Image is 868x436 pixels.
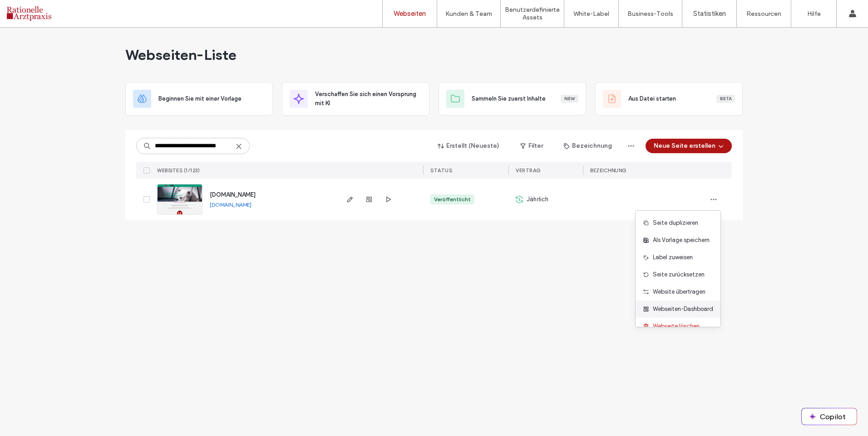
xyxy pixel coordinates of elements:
label: White-Label [573,10,609,18]
label: Webseiten [394,10,426,18]
button: Copilot [802,408,857,425]
a: [DOMAIN_NAME] [210,191,256,198]
label: Benutzerdefinierte Assets [501,6,564,21]
div: Sammeln Sie zuerst InhalteNew [439,82,586,116]
span: Seite zurücksetzen [653,270,705,279]
span: Hilfe [20,6,39,15]
span: WEBSITES (1/123) [157,167,200,174]
span: Website übertragen [653,287,705,296]
span: Verschaffen Sie sich einen Vorsprung mit KI [315,90,422,108]
div: Beginnen Sie mit einer Vorlage [125,82,273,116]
a: [DOMAIN_NAME] [210,201,252,208]
div: Beta [716,95,735,103]
span: Label zuweisen [653,253,693,262]
button: Neue Seite erstellen [646,139,732,153]
span: Vertrag [516,167,541,174]
span: Jährlich [527,195,549,204]
div: New [561,95,578,103]
span: Seite duplizieren [653,218,698,228]
span: Sammeln Sie zuerst Inhalte [472,94,546,103]
label: Kunden & Team [445,10,492,18]
span: Webseiten-Dashboard [653,305,713,314]
span: Webseiten-Liste [125,46,237,64]
label: Statistiken [693,10,726,18]
span: STATUS [430,167,452,174]
span: Beginnen Sie mit einer Vorlage [158,94,242,103]
label: Ressourcen [746,10,781,18]
span: BEZEICHNUNG [590,167,627,174]
button: Erstellt (Neueste) [430,139,508,153]
label: Hilfe [807,10,821,18]
span: Webseite löschen [653,322,700,331]
div: Verschaffen Sie sich einen Vorsprung mit KI [282,82,429,116]
button: Filter [511,139,552,153]
button: Bezeichnung [556,139,620,153]
div: Aus Datei startenBeta [595,82,743,116]
span: Als Vorlage speichern [653,236,710,245]
span: Aus Datei starten [628,94,676,103]
label: Business-Tools [627,10,673,18]
div: Veröffentlicht [434,195,471,203]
